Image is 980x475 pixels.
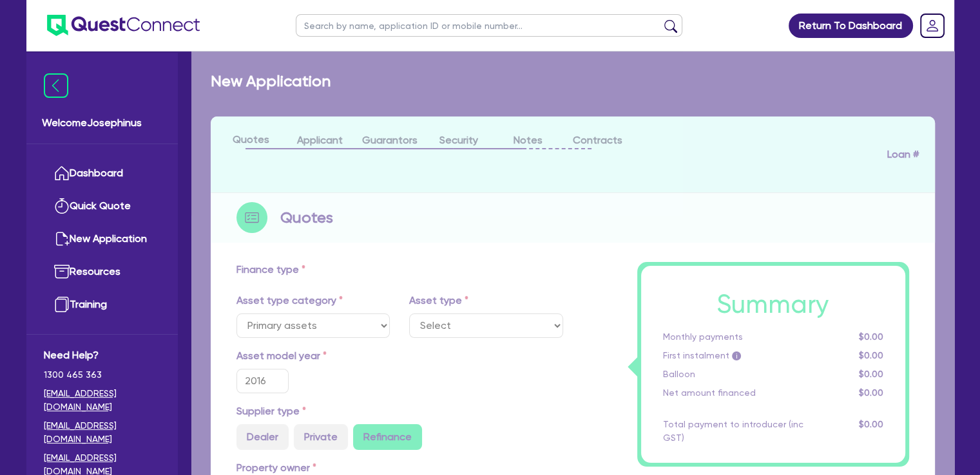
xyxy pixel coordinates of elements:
img: icon-menu-close [44,73,68,98]
span: 1300 465 363 [44,368,160,382]
img: training [54,297,70,312]
img: resources [54,264,70,279]
img: quick-quote [54,198,70,214]
a: [EMAIL_ADDRESS][DOMAIN_NAME] [44,419,160,446]
span: Welcome Josephinus [42,115,162,131]
span: Need Help? [44,348,160,363]
a: Dashboard [44,157,160,190]
a: New Application [44,223,160,256]
a: Resources [44,256,160,288]
a: [EMAIL_ADDRESS][DOMAIN_NAME] [44,387,160,414]
img: quest-connect-logo-blue [47,15,200,36]
a: Return To Dashboard [789,14,913,38]
a: Dropdown toggle [916,9,949,42]
img: new-application [54,231,70,247]
a: Quick Quote [44,190,160,223]
input: Search by name, application ID or mobile number... [296,14,682,37]
a: Training [44,288,160,321]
